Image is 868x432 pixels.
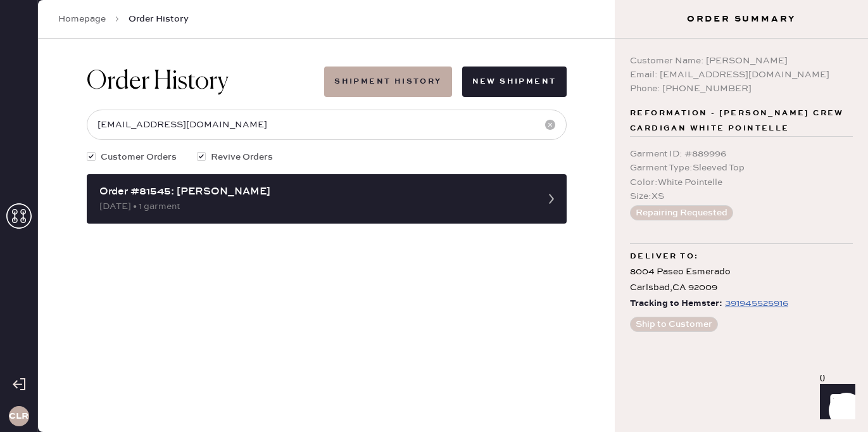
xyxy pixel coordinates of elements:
[41,85,825,100] div: Packing slip
[324,67,451,97] button: Shipment History
[108,231,783,247] td: Sleeved Top - Reformation - Tagliatelle Denim Top [PERSON_NAME] - Size: 6
[87,67,229,97] h1: Order History
[9,412,28,421] h3: CLR
[129,13,189,25] span: Order History
[808,375,862,429] iframe: Front Chat
[58,13,106,25] a: Homepage
[783,214,825,231] th: QTY
[783,231,825,247] td: 1
[41,362,825,378] div: Shipment Summary
[630,264,853,296] div: 8004 Paseo Esmerado Carlsbad , CA 92009
[41,378,825,393] div: Shipment #106800
[108,214,783,231] th: Description
[41,149,825,195] div: # 84906 Lily [PERSON_NAME] [EMAIL_ADDRESS][DOMAIN_NAME]
[630,82,853,96] div: Phone: [PHONE_NUMBER]
[630,147,853,161] div: Garment ID : # 889996
[211,150,273,164] span: Revive Orders
[630,175,853,189] div: Color : White Pointelle
[41,231,108,247] td: 936575
[101,150,177,164] span: Customer Orders
[725,296,788,311] div: https://www.fedex.com/apps/fedextrack/?tracknumbers=391945525916&cntry_code=US
[99,200,531,213] div: [DATE] • 1 garment
[630,189,853,203] div: Size : XS
[630,296,722,312] span: Tracking to Hemster:
[630,205,733,220] button: Repairing Requested
[630,161,853,175] div: Garment Type : Sleeved Top
[414,293,452,331] img: logo
[630,68,853,82] div: Email: [EMAIL_ADDRESS][DOMAIN_NAME]
[722,296,788,312] a: 391945525916
[41,134,825,149] div: Customer information
[630,106,853,136] span: Reformation - [PERSON_NAME] Crew Cardigan White Pointelle
[630,249,698,264] span: Deliver to:
[41,393,825,408] div: Reformation Customer Love
[414,15,452,53] img: logo
[386,250,480,260] img: Logo
[462,67,567,97] button: New Shipment
[87,110,567,140] input: Search by order number, customer name, email or phone number
[99,184,531,200] div: Order #81545: [PERSON_NAME]
[630,54,853,68] div: Customer Name: [PERSON_NAME]
[615,13,868,25] h3: Order Summary
[41,214,108,231] th: ID
[41,100,825,115] div: Order # 82350
[630,317,718,332] button: Ship to Customer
